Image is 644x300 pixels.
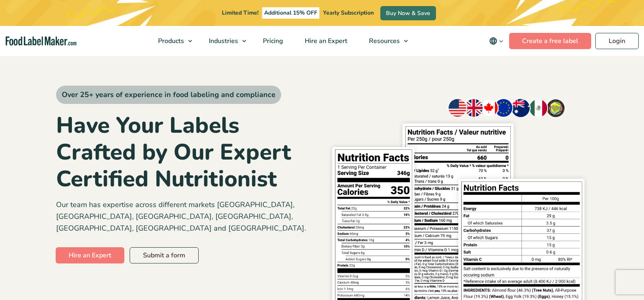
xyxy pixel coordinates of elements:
a: Login [595,33,639,49]
a: Pricing [252,26,292,56]
span: Pricing [260,37,284,45]
a: Hire an Expert [56,247,124,263]
span: Yearly Subscription [323,9,374,17]
span: Limited Time! [222,9,258,17]
a: Submit a form [130,247,199,263]
span: Hire an Expert [302,37,348,45]
span: Resources [366,37,401,45]
span: Additional 15% OFF [262,7,319,19]
h1: Have Your Labels Crafted by Our Expert Certified Nutritionist [56,112,316,192]
span: Over 25+ years of experience in food labeling and compliance [56,86,281,104]
a: Hire an Expert [294,26,356,56]
a: Products [147,26,196,56]
p: Our team has expertise across different markets [GEOGRAPHIC_DATA], [GEOGRAPHIC_DATA], [GEOGRAPHIC... [56,199,316,234]
a: Resources [358,26,412,56]
a: Industries [198,26,250,56]
span: Industries [206,37,239,45]
a: Create a free label [509,33,591,49]
span: Products [156,37,185,45]
a: Buy Now & Save [380,6,436,20]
